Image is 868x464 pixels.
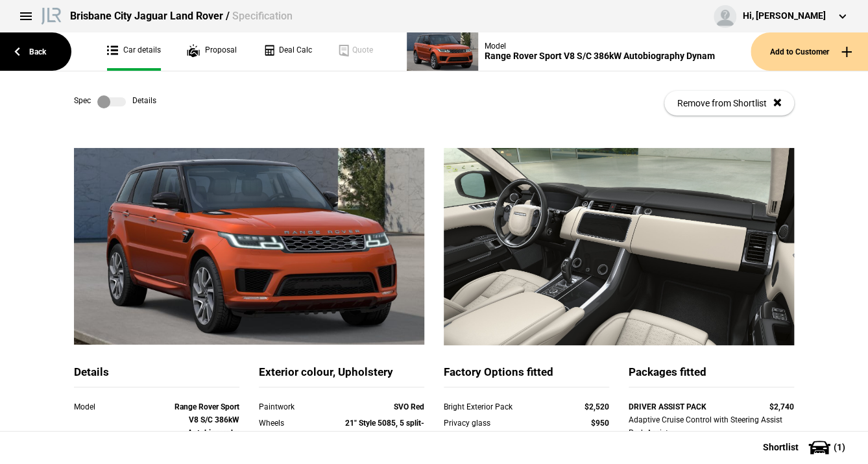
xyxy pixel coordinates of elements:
a: Proposal [187,32,237,71]
div: Bright Exterior Pack [444,400,560,413]
span: Shortlist [763,443,799,452]
div: Spec Details [74,95,156,108]
strong: $2,740 [769,402,794,411]
strong: $2,520 [585,402,609,411]
strong: Range Rover Sport V8 S/C 386kW Autobiography Dynam [175,402,239,451]
strong: DRIVER ASSIST PACK [629,402,706,411]
span: ( 1 ) [834,443,845,452]
div: Privacy glass [444,417,560,430]
div: Model [74,400,173,413]
div: Adaptive Cruise Control with Steering Assist Park Assist [629,413,794,440]
div: Range Rover Sport V8 S/C 386kW Autobiography Dynam [485,51,715,62]
div: Hi, [PERSON_NAME] [743,10,826,23]
div: Brisbane City Jaguar Land Rover / [70,9,293,23]
div: Factory Options fitted [444,365,609,387]
div: Exterior colour, Upholstery [259,365,424,387]
a: Car details [107,32,161,71]
img: landrover.png [39,5,64,25]
div: Packages fitted [629,365,794,387]
button: Remove from Shortlist [664,91,794,116]
strong: $950 [591,419,609,428]
div: Wheels [259,417,325,430]
strong: SVO Red [394,402,424,411]
button: Add to Customer [751,32,868,71]
button: Shortlist(1) [743,431,868,463]
div: Model [485,42,715,51]
div: Details [74,365,239,387]
span: Specification [232,10,293,22]
div: Paintwork [259,400,325,413]
a: Deal Calc [263,32,312,71]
